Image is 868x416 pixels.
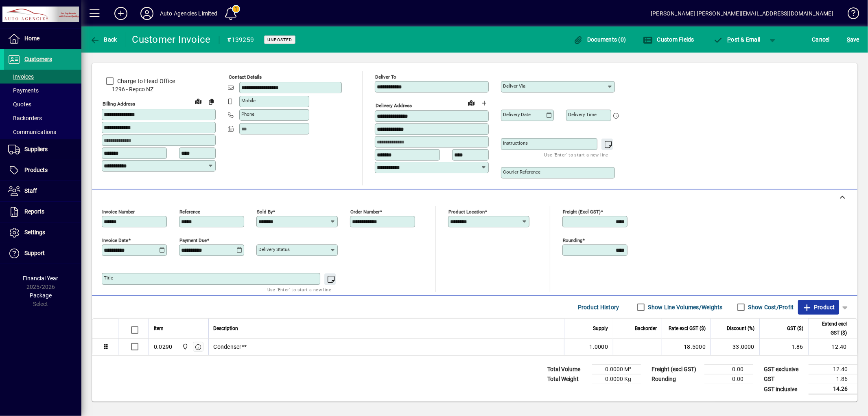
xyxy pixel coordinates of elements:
mat-label: Phone [241,111,254,117]
span: Documents (0) [573,36,626,43]
td: Rounding [647,374,704,384]
mat-hint: Use 'Enter' to start a new line [544,150,608,159]
span: Item [154,324,164,333]
span: Invoices [8,73,34,80]
span: ost & Email [713,36,761,43]
button: Custom Fields [641,32,696,47]
a: Communications [4,125,81,139]
button: Cancel [810,32,832,47]
td: 1.86 [809,374,857,384]
button: Save [845,32,861,47]
span: Extend excl GST ($) [813,319,847,337]
span: P [728,36,731,43]
td: 33.0000 [711,339,759,355]
td: 0.0000 M³ [592,365,641,374]
span: Suppliers [24,146,48,152]
a: Backorders [4,111,81,125]
button: Copy to Delivery address [205,95,218,108]
mat-label: Delivery time [568,112,597,117]
span: Reports [24,208,44,215]
button: Product History [575,300,623,315]
mat-label: Order number [350,209,380,215]
span: GST ($) [787,324,803,333]
a: View on map [192,95,205,108]
a: Home [4,29,81,49]
mat-label: Instructions [503,140,528,146]
label: Charge to Head Office [116,77,175,85]
mat-label: Delivery status [258,247,290,252]
button: Choose address [478,97,491,110]
div: 0.0290 [154,343,173,351]
span: Rate excl GST ($) [669,324,706,333]
a: View on map [465,96,478,109]
span: Discount (%) [727,324,754,333]
a: Suppliers [4,139,81,160]
span: Supply [593,324,608,333]
a: Knowledge Base [842,2,858,28]
div: 18.5000 [667,343,706,351]
a: Payments [4,84,81,97]
mat-label: Freight (excl GST) [563,209,601,215]
span: Financial Year [23,275,59,282]
mat-label: Product location [448,209,485,215]
span: ave [847,33,859,46]
span: Description [214,324,238,333]
span: Home [24,35,39,42]
td: Freight (excl GST) [647,365,704,374]
button: Add [108,6,134,21]
mat-label: Reference [179,209,200,215]
span: 1.0000 [590,343,608,351]
a: Settings [4,222,81,243]
span: Support [24,250,45,256]
span: Backorders [8,115,42,121]
mat-label: Title [104,275,113,281]
mat-label: Mobile [241,98,256,103]
td: 0.00 [704,374,753,384]
td: 14.26 [809,384,857,394]
div: [PERSON_NAME] [PERSON_NAME][EMAIL_ADDRESS][DOMAIN_NAME] [651,7,833,20]
label: Show Cost/Profit [747,303,794,311]
a: Products [4,160,81,180]
td: Total Volume [543,365,592,374]
td: 12.40 [809,365,857,374]
div: Auto Agencies Limited [160,7,218,20]
mat-label: Invoice number [102,209,135,215]
a: Staff [4,181,81,201]
span: Backorder [635,324,657,333]
a: Reports [4,202,81,222]
mat-label: Invoice date [102,238,128,243]
span: Settings [24,229,45,236]
span: Quotes [8,101,31,108]
span: Cancel [812,33,830,46]
span: Payments [8,87,39,94]
mat-label: Deliver via [503,83,525,89]
button: Post & Email [709,32,765,47]
mat-hint: Use 'Enter' to start a new line [267,285,331,294]
span: Back [90,36,117,43]
mat-label: Rounding [563,238,582,243]
app-page-header-button: Back [81,32,126,47]
span: Communications [8,129,56,135]
mat-label: Delivery date [503,112,531,117]
td: GST [760,374,809,384]
div: #139259 [227,33,254,46]
span: S [847,36,850,43]
span: Customers [24,56,52,62]
td: 0.00 [704,365,753,374]
a: Quotes [4,97,81,111]
span: Package [30,292,52,299]
mat-label: Deliver To [375,74,396,80]
span: 1296 - Repco NZ [102,85,216,94]
button: Product [798,300,839,315]
span: Staff [24,187,37,194]
td: GST inclusive [760,384,809,394]
a: Invoices [4,70,81,84]
button: Back [88,32,119,47]
span: Unposted [267,37,292,42]
mat-label: Courier Reference [503,169,540,175]
td: 0.0000 Kg [592,374,641,384]
button: Profile [134,6,160,21]
mat-label: Sold by [257,209,273,215]
a: Support [4,243,81,264]
span: Rangiora [180,342,189,351]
